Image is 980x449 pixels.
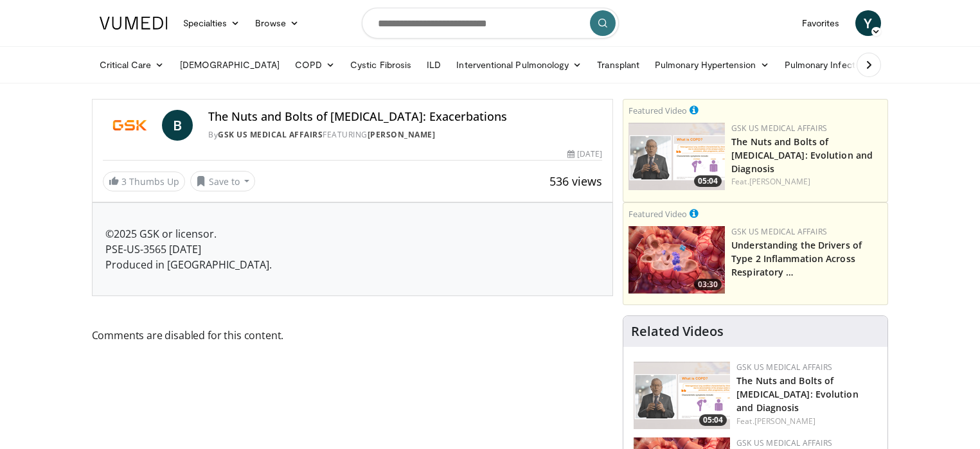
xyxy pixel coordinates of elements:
a: Specialties [175,10,248,36]
a: [PERSON_NAME] [368,129,436,140]
span: 536 views [549,173,602,189]
h4: Related Videos [631,324,724,339]
p: ©2025 GSK or licensor. PSE-US-3565 [DATE] Produced in [GEOGRAPHIC_DATA]. [105,226,600,272]
img: ee063798-7fd0-40de-9666-e00bc66c7c22.png.150x105_q85_crop-smart_upscale.png [634,362,730,429]
a: GSK US Medical Affairs [731,123,827,134]
a: Favorites [794,10,848,36]
a: 05:04 [628,123,725,190]
span: 3 [121,175,127,188]
a: Pulmonary Hypertension [647,52,777,78]
a: [DEMOGRAPHIC_DATA] [172,52,287,78]
img: GSK US Medical Affairs [103,110,157,141]
a: GSK US Medical Affairs [218,129,323,140]
a: GSK US Medical Affairs [736,362,832,373]
div: By FEATURING [208,129,602,141]
img: c2a2685b-ef94-4fc2-90e1-739654430920.png.150x105_q85_crop-smart_upscale.png [628,226,725,294]
a: B [162,110,193,141]
a: Critical Care [92,52,172,78]
a: GSK US Medical Affairs [731,226,827,237]
a: Transplant [589,52,647,78]
small: Featured Video [628,208,687,220]
div: Feat. [736,416,877,427]
a: [PERSON_NAME] [749,176,810,187]
a: Cystic Fibrosis [343,52,419,78]
small: Featured Video [628,105,687,116]
span: Comments are disabled for this content. [92,327,614,344]
span: 05:04 [699,414,727,426]
span: 03:30 [694,279,722,290]
a: Interventional Pulmonology [449,52,589,78]
a: GSK US Medical Affairs [736,437,832,448]
div: Feat. [731,176,882,188]
a: ILD [419,52,449,78]
a: COPD [287,52,343,78]
a: The Nuts and Bolts of [MEDICAL_DATA]: Evolution and Diagnosis [731,136,873,175]
input: Search topics, interventions [362,8,619,39]
a: Y [855,10,881,36]
h4: The Nuts and Bolts of [MEDICAL_DATA]: Exacerbations [208,110,602,124]
span: 05:04 [694,175,722,187]
a: Browse [247,10,307,36]
a: The Nuts and Bolts of [MEDICAL_DATA]: Evolution and Diagnosis [736,374,859,414]
a: [PERSON_NAME] [754,416,815,427]
a: 05:04 [634,362,730,429]
div: [DATE] [567,148,602,160]
a: Understanding the Drivers of Type 2 Inflammation Across Respiratory … [731,239,862,278]
img: VuMedi Logo [100,17,168,30]
button: Save to [190,171,256,191]
a: Pulmonary Infection [777,52,888,78]
a: 03:30 [628,226,725,294]
a: 3 Thumbs Up [103,172,185,191]
img: ee063798-7fd0-40de-9666-e00bc66c7c22.png.150x105_q85_crop-smart_upscale.png [628,123,725,190]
